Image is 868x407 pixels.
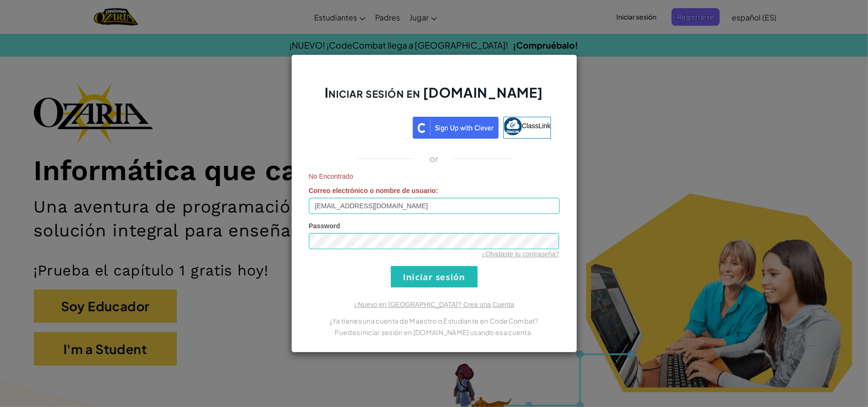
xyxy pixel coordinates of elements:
label: : [309,186,439,195]
a: ¿Nuevo en [GEOGRAPHIC_DATA]? Crea una Cuenta [354,301,514,308]
span: Correo electrónico o nombre de usuario [309,187,436,194]
span: ClassLink [522,122,551,130]
iframe: Botón de Acceder con Google [312,116,413,137]
input: Iniciar sesión [391,266,478,287]
img: clever_sso_button@2x.png [413,117,499,139]
span: No Encontrado [309,172,560,181]
a: ¿Olvidaste tu contraseña? [481,250,559,258]
p: Puedes iniciar sesión en [DOMAIN_NAME] usando esa cuenta. [309,326,560,338]
p: or [429,153,439,164]
img: classlink-logo-small.png [504,117,522,135]
h2: Iniciar sesión en [DOMAIN_NAME] [309,83,560,111]
span: Password [309,222,340,230]
p: ¿Ya tienes una cuenta de Maestro o Estudiante en CodeCombat? [309,315,560,326]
